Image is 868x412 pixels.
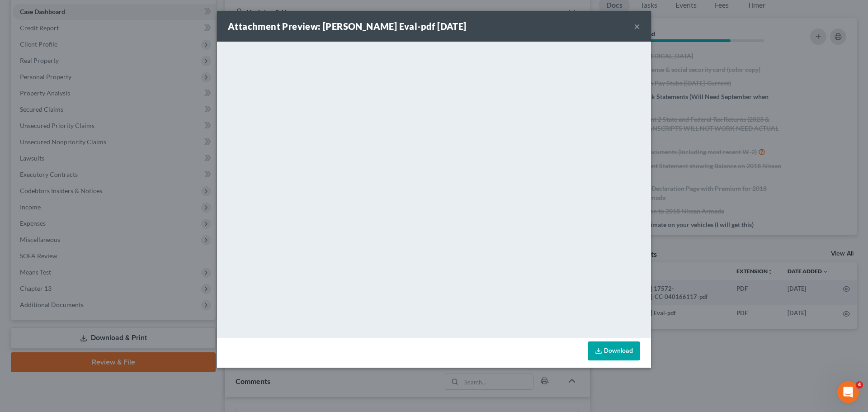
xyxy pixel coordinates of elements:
a: Download [588,341,640,360]
button: × [634,21,640,32]
iframe: <object ng-attr-data='[URL][DOMAIN_NAME]' type='application/pdf' width='100%' height='650px'></ob... [217,42,651,336]
strong: Attachment Preview: [PERSON_NAME] Eval-pdf [DATE] [228,21,467,32]
span: 4 [856,381,863,388]
iframe: Intercom live chat [837,381,859,403]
